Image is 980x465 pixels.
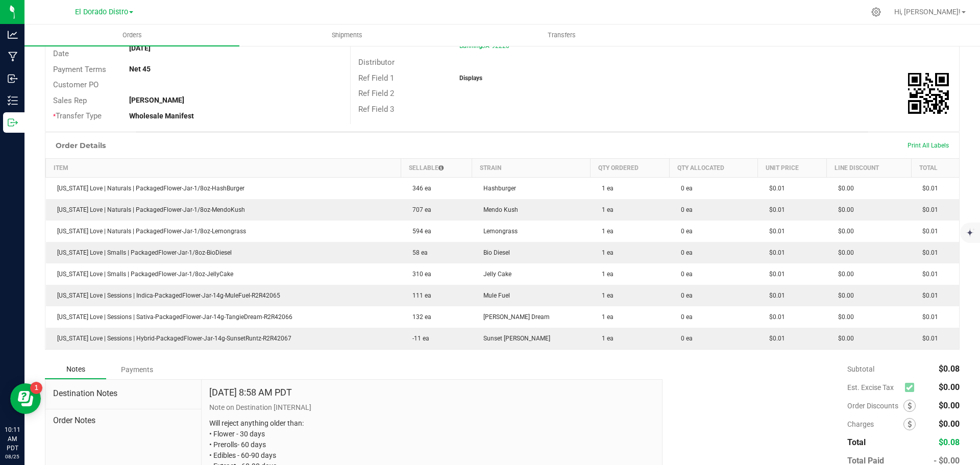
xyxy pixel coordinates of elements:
span: Hi, [PERSON_NAME]! [894,8,961,16]
span: [US_STATE] Love | Sessions | Sativa-PackagedFlower-Jar-14g-TangieDream-R2R42066 [52,313,292,321]
inline-svg: Analytics [8,30,18,40]
span: Distributor [358,58,395,67]
span: 707 ea [407,206,431,213]
a: Transfers [454,25,669,46]
span: Ref Field 3 [358,105,394,114]
span: $0.01 [917,206,938,213]
span: 0 ea [676,206,693,213]
span: 132 ea [407,313,431,321]
span: $0.00 [833,292,854,299]
span: Total [847,437,866,447]
span: $0.00 [939,382,960,392]
span: Hashburger [478,185,516,192]
span: Mule Fuel [478,292,510,299]
span: $0.01 [764,335,785,342]
span: $0.08 [939,437,960,447]
span: 58 ea [407,249,428,256]
span: -11 ea [407,335,429,342]
span: $0.00 [833,271,854,278]
span: Destination Notes [53,387,193,400]
p: 10:11 AM PDT [5,425,20,453]
span: Bio Diesel [478,249,510,256]
span: $0.01 [917,249,938,256]
span: 0 ea [676,292,693,299]
inline-svg: Inbound [8,74,18,84]
strong: [DATE] [129,44,151,52]
a: Orders [24,25,239,46]
span: $0.00 [833,313,854,321]
span: Payment Terms [53,65,106,74]
span: Jelly Cake [478,271,511,278]
span: Subtotal [847,365,874,373]
iframe: Resource center unread badge [30,382,42,394]
a: Shipments [239,25,454,46]
span: $0.00 [833,249,854,256]
span: 0 ea [676,335,693,342]
div: Manage settings [870,7,883,17]
span: 0 ea [676,313,693,321]
span: $0.01 [917,335,938,342]
span: 1 ea [597,249,614,256]
span: 1 ea [597,335,614,342]
th: Qty Allocated [670,158,758,177]
span: Order Notes [53,414,193,427]
span: 1 ea [597,228,614,235]
span: $0.01 [764,185,785,192]
span: 1 ea [597,271,614,278]
th: Total [911,158,959,177]
span: Print All Labels [908,142,949,149]
span: Transfer Type [53,111,102,120]
span: 0 ea [676,271,693,278]
span: 1 ea [597,206,614,213]
span: Shipments [318,31,376,40]
span: $0.00 [939,401,960,410]
span: Transfers [534,31,590,40]
span: Order Discounts [847,402,903,410]
span: $0.01 [917,271,938,278]
span: [US_STATE] Love | Naturals | PackagedFlower-Jar-1/8oz-Lemongrass [52,228,246,235]
span: $0.00 [939,419,960,429]
th: Qty Ordered [591,158,670,177]
span: $0.01 [917,228,938,235]
span: Charges [847,420,903,428]
span: [US_STATE] Love | Smalls | PackagedFlower-Jar-1/8oz-BioDiesel [52,249,232,256]
span: Ref Field 2 [358,89,394,98]
strong: [PERSON_NAME] [129,96,184,104]
th: Unit Price [758,158,827,177]
span: Mendo Kush [478,206,518,213]
th: Item [46,158,401,177]
span: $0.01 [917,292,938,299]
span: 0 ea [676,185,693,192]
th: Line Discount [827,158,912,177]
span: $0.00 [833,335,854,342]
span: 111 ea [407,292,431,299]
strong: Net 45 [129,65,151,73]
div: Payments [106,360,167,379]
span: Lemongrass [478,228,518,235]
p: Note on Destination [INTERNAL] [209,402,654,413]
span: Sunset [PERSON_NAME] [478,335,550,342]
h1: Order Details [56,141,106,150]
span: 0 ea [676,249,693,256]
strong: Displays [459,75,482,82]
span: El Dorado Distro [75,8,128,16]
span: 346 ea [407,185,431,192]
span: Ref Field 1 [358,74,394,83]
th: Sellable [401,158,472,177]
inline-svg: Manufacturing [8,52,18,62]
span: $0.01 [917,313,938,321]
span: 594 ea [407,228,431,235]
span: $0.00 [833,185,854,192]
qrcode: 00004727 [908,73,949,114]
span: $0.01 [764,228,785,235]
span: Orders [109,31,156,40]
strong: Wholesale Manifest [129,112,194,120]
span: $0.01 [764,271,785,278]
span: $0.01 [764,292,785,299]
span: [US_STATE] Love | Sessions | Indica-PackagedFlower-Jar-14g-MuleFuel-R2R42065 [52,292,280,299]
span: $0.01 [764,249,785,256]
span: 1 ea [597,313,614,321]
iframe: Resource center [10,383,41,414]
span: Sales Rep [53,96,87,105]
